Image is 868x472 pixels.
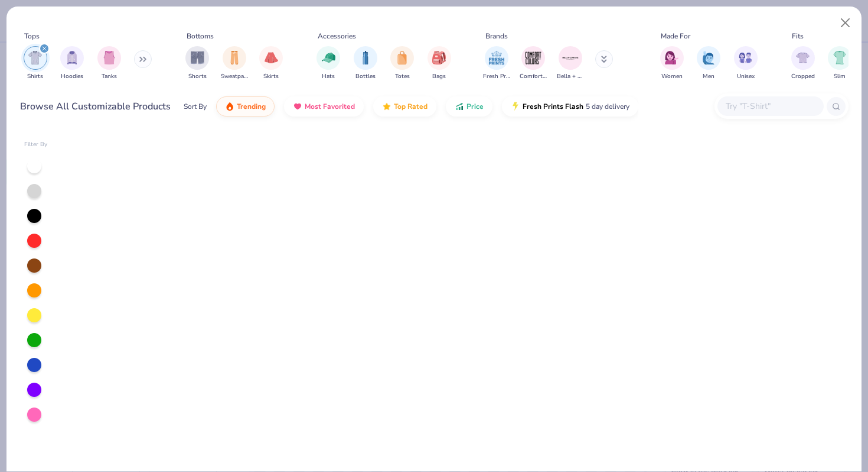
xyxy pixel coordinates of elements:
[390,46,414,81] button: filter button
[322,51,335,64] img: Hats Image
[665,51,678,64] img: Women Image
[703,72,714,81] span: Men
[97,46,121,81] button: filter button
[24,31,40,41] div: Tops
[834,72,846,81] span: Slim
[734,46,758,81] button: filter button
[660,46,684,81] button: filter button
[293,102,302,111] img: most_fav.gif
[737,72,755,81] span: Unisex
[263,72,279,81] span: Skirts
[483,72,510,81] span: Fresh Prints
[394,102,428,111] span: Top Rated
[60,46,84,81] button: filter button
[791,46,815,81] div: filter for Cropped
[225,102,234,111] img: trending.gif
[520,46,547,81] button: filter button
[265,51,278,64] img: Skirts Image
[395,72,410,81] span: Totes
[284,96,364,117] button: Most Favorited
[20,99,171,114] div: Browse All Customizable Products
[483,46,510,81] button: filter button
[523,102,583,111] span: Fresh Prints Flash
[24,46,47,81] div: filter for Shirts
[185,46,209,81] button: filter button
[661,31,690,41] div: Made For
[221,72,248,81] span: Sweatpants
[187,31,214,41] div: Bottoms
[66,51,79,64] img: Hoodies Image
[305,102,355,111] span: Most Favorited
[428,46,451,81] button: filter button
[428,46,451,81] div: filter for Bags
[316,46,340,81] button: filter button
[833,51,846,64] img: Slim Image
[221,46,248,81] button: filter button
[520,46,547,81] div: filter for Comfort Colors
[382,102,391,111] img: TopRated.gif
[483,46,510,81] div: filter for Fresh Prints
[446,96,492,117] button: Price
[24,140,48,149] div: Filter By
[318,31,356,41] div: Accessories
[322,72,335,81] span: Hats
[557,46,584,81] button: filter button
[216,96,275,117] button: Trending
[697,46,720,81] div: filter for Men
[791,46,815,81] button: filter button
[485,31,508,41] div: Brands
[24,46,47,81] button: filter button
[734,46,758,81] div: filter for Unisex
[191,51,204,64] img: Shorts Image
[660,46,684,81] div: filter for Women
[60,46,84,81] div: filter for Hoodies
[739,51,752,64] img: Unisex Image
[725,99,815,113] input: Try "T-Shirt"
[237,102,266,111] span: Trending
[27,72,43,81] span: Shirts
[557,46,584,81] div: filter for Bella + Canvas
[432,51,445,64] img: Bags Image
[520,72,547,81] span: Comfort Colors
[259,46,283,81] div: filter for Skirts
[359,51,372,64] img: Bottles Image
[354,46,377,81] div: filter for Bottles
[834,12,857,34] button: Close
[488,49,505,67] img: Fresh Prints Image
[390,46,414,81] div: filter for Totes
[354,46,377,81] button: filter button
[792,31,804,41] div: Fits
[432,72,446,81] span: Bags
[373,96,436,117] button: Top Rated
[102,72,117,81] span: Tanks
[661,72,683,81] span: Women
[796,51,810,64] img: Cropped Image
[562,49,579,67] img: Bella + Canvas Image
[61,72,83,81] span: Hoodies
[557,72,584,81] span: Bella + Canvas
[221,46,248,81] div: filter for Sweatpants
[828,46,851,81] button: filter button
[502,96,638,117] button: Fresh Prints Flash5 day delivery
[828,46,851,81] div: filter for Slim
[791,72,815,81] span: Cropped
[228,51,241,64] img: Sweatpants Image
[466,102,484,111] span: Price
[697,46,720,81] button: filter button
[97,46,121,81] div: filter for Tanks
[524,49,542,67] img: Comfort Colors Image
[511,102,520,111] img: flash.gif
[103,51,116,64] img: Tanks Image
[586,100,629,114] span: 5 day delivery
[702,51,715,64] img: Men Image
[28,51,42,64] img: Shirts Image
[355,72,376,81] span: Bottles
[184,101,207,112] div: Sort By
[396,51,409,64] img: Totes Image
[188,72,207,81] span: Shorts
[259,46,283,81] button: filter button
[185,46,209,81] div: filter for Shorts
[316,46,340,81] div: filter for Hats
